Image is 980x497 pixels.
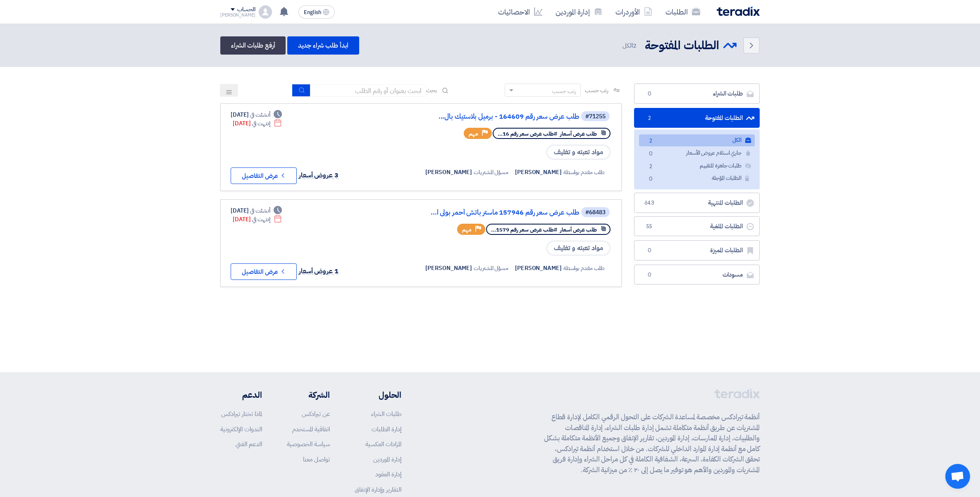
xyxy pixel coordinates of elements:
span: [PERSON_NAME] [515,168,562,177]
span: 3 عروض أسعار [299,170,339,180]
a: الطلبات الملغية55 [634,216,760,237]
a: تواصل معنا [303,455,330,464]
span: مهم [469,130,478,138]
li: الحلول [355,389,401,401]
img: profile_test.png [259,5,272,19]
div: #68483 [585,210,606,215]
span: أنشئت في [250,206,270,215]
span: مسؤل المشتريات [474,264,508,272]
span: 0 [644,271,654,279]
a: طلبات الشراء0 [634,84,760,104]
span: مهم [462,226,472,234]
span: طلب مقدم بواسطة [563,264,605,272]
a: الطلبات المؤجلة [639,172,755,184]
li: الشركة [287,389,330,401]
a: مسودات0 [634,265,760,285]
a: ابدأ طلب شراء جديد [287,36,359,55]
a: التقارير وإدارة الإنفاق [355,485,401,494]
span: 2 [644,114,654,122]
div: #71255 [585,114,606,119]
h2: الطلبات المفتوحة [645,38,719,54]
div: الحساب [237,6,255,13]
a: الاحصائيات [491,2,549,22]
a: طلب عرض سعر رقم 164609 - برميل بلاستيك بال... [414,113,579,120]
a: أرفع طلبات الشراء [220,36,286,55]
a: عن تيرادكس [302,409,330,418]
div: رتب حسب [552,87,576,96]
input: ابحث بعنوان أو رقم الطلب [310,84,426,97]
button: عرض التفاصيل [231,263,297,280]
span: طلب مقدم بواسطة [563,168,605,177]
p: أنظمة تيرادكس مخصصة لمساعدة الشركات على التحول الرقمي الكامل لإدارة قطاع المشتريات عن طريق أنظمة ... [544,412,760,475]
span: 2 [646,137,656,146]
div: [DATE] [231,206,282,215]
span: رتب حسب [585,86,608,95]
a: الطلبات المنتهية643 [634,193,760,213]
div: Open chat [945,464,970,489]
span: [PERSON_NAME] [425,168,472,177]
span: 0 [644,246,654,255]
span: مواد تعبئه و تغليف [546,145,610,160]
span: طلب عرض أسعار [560,226,597,234]
a: إدارة الموردين [373,455,401,464]
a: الدعم الفني [236,440,262,449]
a: الندوات الإلكترونية [220,425,262,434]
span: 1 عروض أسعار [299,266,339,276]
a: الكل [639,134,755,146]
button: English [298,5,335,19]
button: عرض التفاصيل [231,167,297,184]
a: الأوردرات [609,2,659,22]
span: بحث [426,86,437,95]
a: طلب عرض سعر رقم 157946 ماستر باتش أحمر بولى ا... [414,209,579,216]
a: اتفاقية المستخدم [292,425,330,434]
li: الدعم [220,389,262,401]
span: 0 [644,90,654,98]
div: [DATE] [231,110,282,119]
a: الطلبات المميزة0 [634,240,760,260]
span: #طلب عرض سعر رقم 16... [498,130,557,138]
a: المزادات العكسية [365,440,401,449]
a: سياسة الخصوصية [287,440,330,449]
span: طلب عرض أسعار [560,130,597,138]
span: أنشئت في [250,110,270,119]
a: لماذا تختار تيرادكس [221,409,262,418]
span: 643 [644,199,654,207]
div: [DATE] [233,215,282,224]
span: English [304,10,321,15]
a: إدارة الموردين [549,2,609,22]
a: طلبات جاهزة للتقييم [639,160,755,172]
span: 55 [644,222,654,231]
a: الطلبات [659,2,707,22]
span: مسؤل المشتريات [474,168,508,177]
span: الكل [622,41,638,50]
img: Teradix logo [717,7,760,16]
a: إدارة الطلبات [372,425,401,434]
div: [DATE] [233,119,282,128]
span: [PERSON_NAME] [425,264,472,272]
div: [PERSON_NAME] [220,13,255,17]
span: #طلب عرض سعر رقم 1579... [491,226,557,234]
span: 2 [646,162,656,171]
a: طلبات الشراء [371,409,401,418]
a: إدارة العقود [375,470,401,479]
span: 0 [646,175,656,184]
span: 2 [633,41,637,50]
a: جاري استلام عروض الأسعار [639,147,755,159]
span: إنتهت في [252,119,270,128]
span: 0 [646,150,656,158]
span: مواد تعبئه و تغليف [546,241,610,256]
span: [PERSON_NAME] [515,264,562,272]
span: إنتهت في [252,215,270,224]
a: الطلبات المفتوحة2 [634,108,760,128]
